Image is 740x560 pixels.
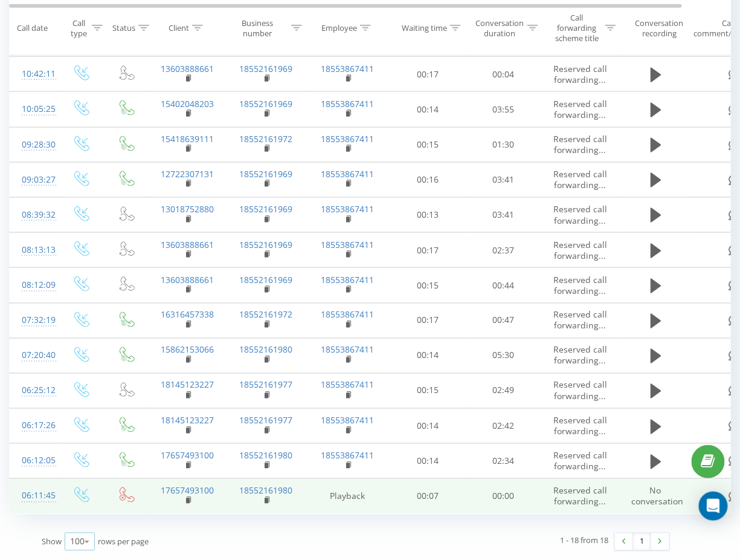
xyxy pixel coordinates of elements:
div: 09:03:27 [22,168,46,192]
span: Reserved call forwarding... [553,485,607,507]
td: 03:55 [466,92,541,127]
div: 100 [70,536,85,548]
td: 02:42 [466,409,541,444]
td: 00:16 [390,162,466,197]
a: 18553867411 [321,203,375,215]
div: Employee [321,23,357,33]
a: 18553867411 [321,450,375,461]
a: 13603888661 [161,274,214,285]
td: 00:13 [390,197,466,232]
div: Business number [227,18,289,38]
a: 18552161972 [240,133,293,145]
a: 18552161980 [240,344,293,356]
td: 02:49 [466,373,541,408]
span: No conversation [632,485,684,507]
td: 05:30 [466,338,541,373]
td: 00:17 [390,57,466,92]
div: 1 - 18 from 18 [561,535,609,547]
td: 00:00 [466,479,541,514]
td: 00:14 [390,92,466,127]
td: 00:15 [390,127,466,162]
td: 03:41 [466,197,541,232]
div: 06:11:45 [22,484,46,508]
a: 16316457338 [161,309,214,321]
td: 00:17 [390,233,466,268]
a: 18553867411 [321,98,375,109]
span: Reserved call forwarding... [553,133,607,155]
td: 00:15 [390,268,466,303]
td: 00:14 [390,444,466,479]
a: 17657493100 [161,485,214,497]
td: 03:41 [466,162,541,197]
td: 02:37 [466,233,541,268]
div: Client [169,23,189,33]
div: 09:28:30 [22,133,46,157]
div: Open Intercom Messenger [699,492,728,521]
span: Reserved call forwarding... [553,344,607,366]
a: 18553867411 [321,344,375,356]
div: 10:42:11 [22,62,46,86]
span: Reserved call forwarding... [553,274,607,296]
td: 00:04 [466,57,541,92]
div: 06:12:05 [22,449,46,473]
span: Reserved call forwarding... [553,98,607,120]
div: 08:13:13 [22,238,46,262]
td: 00:47 [466,303,541,338]
div: Call date [17,23,48,33]
a: 18552161977 [240,379,293,391]
a: 18553867411 [321,415,375,426]
a: 18552161969 [240,239,293,250]
a: 15402048203 [161,98,214,109]
span: Reserved call forwarding... [553,239,607,261]
td: 00:14 [390,409,466,444]
a: 13603888661 [161,63,214,74]
span: Reserved call forwarding... [553,168,607,190]
span: Reserved call forwarding... [553,63,607,85]
td: 00:44 [466,268,541,303]
div: 06:25:12 [22,379,46,403]
a: 18552161969 [240,98,293,109]
span: Reserved call forwarding... [553,203,607,226]
div: Call type [68,18,89,38]
td: 01:30 [466,127,541,162]
span: rows per page [98,536,149,547]
a: 18552161969 [240,168,293,180]
span: Show [42,536,62,547]
a: 15862153066 [161,344,214,356]
a: 18553867411 [321,133,375,145]
div: Conversation recording [630,18,689,38]
a: 18552161969 [240,274,293,285]
span: Reserved call forwarding... [553,450,607,472]
div: Conversation duration [476,18,524,38]
td: 02:34 [466,444,541,479]
a: 15418639111 [161,133,214,145]
a: 18552161969 [240,203,293,215]
div: Waiting time [402,23,447,33]
td: Playback [306,479,390,514]
a: 13018752880 [161,203,214,215]
div: Status [112,23,135,33]
a: 18553867411 [321,63,375,74]
a: 1 [633,533,651,550]
a: 12722307131 [161,168,214,180]
div: 07:32:19 [22,309,46,333]
div: Call forwarding scheme title [552,13,602,44]
a: 18553867411 [321,274,375,285]
a: 18145123227 [161,415,214,426]
a: 18552161980 [240,485,293,497]
span: Reserved call forwarding... [553,415,607,437]
a: 18553867411 [321,379,375,391]
div: 10:05:25 [22,97,46,121]
div: 06:17:26 [22,414,46,438]
a: 18552161972 [240,309,293,321]
div: 08:12:09 [22,273,46,297]
a: 18145123227 [161,379,214,391]
a: 18553867411 [321,239,375,250]
span: Reserved call forwarding... [553,309,607,331]
div: 07:20:40 [22,344,46,368]
a: 18553867411 [321,168,375,180]
a: 18552161969 [240,63,293,74]
td: 00:17 [390,303,466,338]
a: 17657493100 [161,450,214,461]
span: Reserved call forwarding... [553,379,607,402]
